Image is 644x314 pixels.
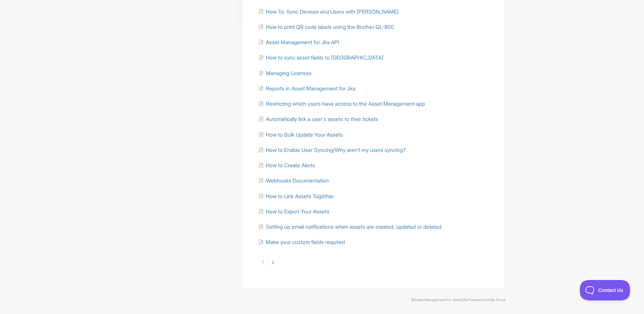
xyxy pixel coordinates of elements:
[580,280,630,300] iframe: Toggle Customer Support
[266,177,329,184] span: Webhooks Documentation
[266,147,406,153] span: How to Enable User Syncing/Why aren't my users syncing?
[266,193,334,199] span: How to Link Assets Together
[258,162,315,169] a: How to Create Alerts
[266,24,394,30] span: How to print QR code labels using the Brother QL-800
[266,224,441,230] span: Setting up email notifications when assets are created, updated or deleted
[258,54,383,61] a: How to sync asset fields to [GEOGRAPHIC_DATA]
[258,132,343,138] a: How to Bulk Update Your Assets
[258,259,268,265] a: 1
[258,208,329,215] a: How to Export Your Assets
[258,101,425,107] a: Restricting which users have access to the Asset Management app
[266,39,339,46] span: Asset Management for Jira API
[258,70,312,76] a: Managing Licenses
[266,116,378,122] span: Automatically link a user's assets to their tickets
[258,224,441,230] a: Setting up email notifications when assets are created, updated or deleted
[258,239,345,245] a: Make your custom fields required
[266,101,425,107] span: Restricting which users have access to the Asset Management app
[258,24,394,30] a: How to print QR code labels using the Brother QL-800
[268,259,278,265] a: 2
[139,297,505,303] p: © 2025.
[258,193,334,199] a: How to Link Assets Together
[468,298,505,302] span: Powered by
[266,239,345,245] span: Make your custom fields required
[266,54,383,61] span: How to sync asset fields to [GEOGRAPHIC_DATA]
[266,85,355,92] span: Reports in Asset Management for Jira
[266,8,399,15] span: How To: Sync Devices and Users with [PERSON_NAME]
[258,85,355,92] a: Reports in Asset Management for Jira
[258,116,378,122] a: Automatically link a user's assets to their tickets
[258,8,399,15] a: How To: Sync Devices and Users with [PERSON_NAME]
[258,147,406,153] a: How to Enable User Syncing/Why aren't my users syncing?
[258,39,339,46] a: Asset Management for Jira API
[266,162,315,169] span: How to Create Alerts
[258,177,329,184] a: Webhooks Documentation
[487,298,505,302] a: Help Scout
[266,70,312,76] span: Managing Licenses
[266,208,329,215] span: How to Export Your Assets
[415,298,458,302] a: Asset Management for Jira
[266,132,343,138] span: How to Bulk Update Your Assets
